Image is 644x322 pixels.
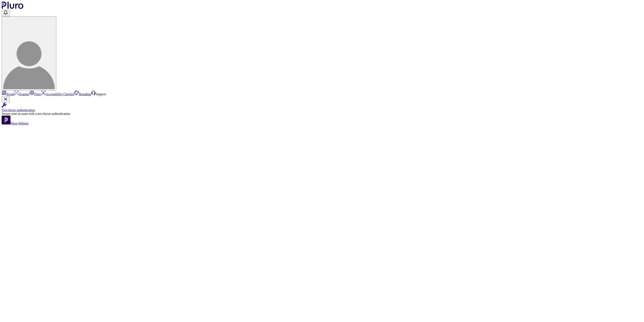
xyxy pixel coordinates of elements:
[2,96,10,103] button: Close Two-factor authentication notification
[2,10,10,16] button: Open notifications, you have undefined new notifications
[2,6,24,9] a: Logo
[2,112,642,116] div: Secure your account with a two-factor authentication.
[2,122,29,125] a: Open Pluro Website
[2,16,56,90] button: User avatar
[2,108,642,112] div: Two-factor authentication
[2,92,14,96] a: Portal
[74,92,91,96] a: Branding
[14,92,29,96] a: Scanner
[41,92,74,96] a: Accessibility Checker
[2,103,642,112] a: Two-factor authentication
[2,90,642,125] aside: Sidebar menu
[91,92,106,96] a: Open Support screen
[3,38,55,89] img: User avatar
[29,92,41,96] a: Fixer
